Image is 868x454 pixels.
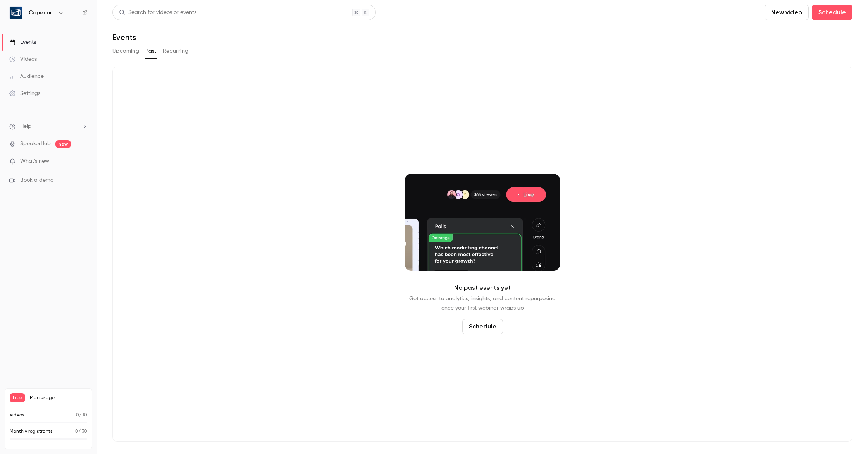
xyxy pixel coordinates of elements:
[454,283,511,292] p: No past events yet
[812,5,852,20] button: Schedule
[9,89,40,97] div: Settings
[76,413,79,418] span: 0
[29,9,55,17] h6: Copecart
[9,72,44,80] div: Audience
[20,176,53,184] span: Book a demo
[9,38,36,46] div: Events
[112,33,136,42] h1: Events
[112,45,139,57] button: Upcoming
[163,45,189,57] button: Recurring
[10,7,22,19] img: Copecart
[462,319,503,334] button: Schedule
[409,294,556,313] p: Get access to analytics, insights, and content repurposing once your first webinar wraps up
[75,429,78,434] span: 0
[10,393,25,402] span: Free
[145,45,157,57] button: Past
[765,5,809,20] button: New video
[9,55,37,63] div: Videos
[10,412,24,419] p: Videos
[75,428,87,435] p: / 30
[78,158,88,165] iframe: Noticeable Trigger
[119,9,196,17] div: Search for videos or events
[20,140,51,148] a: SpeakerHub
[55,140,71,148] span: new
[76,412,87,419] p: / 10
[20,157,49,165] span: What's new
[10,428,53,435] p: Monthly registrants
[30,395,87,401] span: Plan usage
[9,122,88,131] li: help-dropdown-opener
[20,122,31,131] span: Help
